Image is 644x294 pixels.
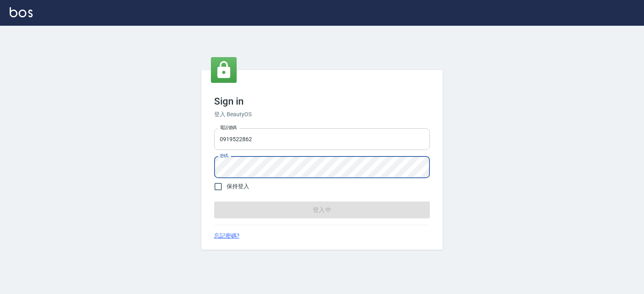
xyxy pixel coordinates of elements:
h3: Sign in [214,96,430,107]
h6: 登入 BeautyOS [214,110,430,119]
img: Logo [10,7,33,17]
span: 保持登入 [227,182,249,191]
label: 電話號碼 [220,125,237,131]
label: 密碼 [220,153,228,159]
a: 忘記密碼? [214,232,239,240]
